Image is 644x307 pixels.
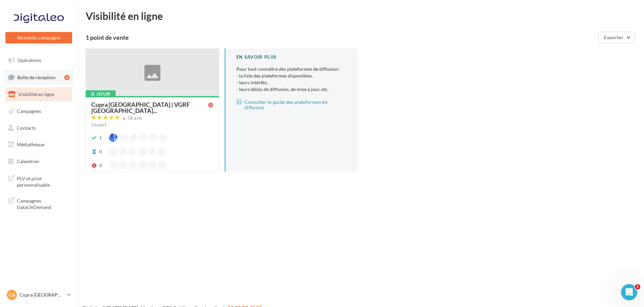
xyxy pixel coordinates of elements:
[17,125,36,130] span: Contacts
[4,193,74,213] a: Campagnes DataOnDemand
[4,70,74,85] a: Boîte de réception2
[86,34,595,40] div: 1 point de vente
[4,171,74,191] a: PLV et print personnalisable
[99,134,102,141] div: 1
[17,108,41,114] span: Campagnes
[17,74,56,80] span: Boîte de réception
[4,137,74,152] a: Médiathèque
[635,284,640,289] span: 1
[5,32,72,43] button: Nouvelle campagne
[236,72,347,79] li: - la liste des plateformes disponibles,
[236,79,347,86] li: - leurs intérêts,
[91,115,213,123] a: 58 avis
[64,75,69,80] div: 2
[621,284,637,300] iframe: Intercom live chat
[236,86,347,93] li: - leurs délais de diffusion, de mise à jour, etc.
[17,174,69,188] span: PLV et print personnalisable
[99,162,102,169] div: 0
[20,291,64,298] p: Cupra [GEOGRAPHIC_DATA]
[17,142,45,147] span: Médiathèque
[5,288,72,301] a: CA Cupra [GEOGRAPHIC_DATA]
[4,104,74,118] a: Campagnes
[9,291,15,298] span: CA
[86,90,116,98] div: À jour
[236,66,347,93] p: Pour tout connaître des plateformes de diffusion :
[598,32,635,43] button: Exporter
[18,57,41,63] span: Opérations
[127,116,142,120] div: 58 avis
[17,158,39,164] span: Calendrier
[91,122,106,127] span: Ouvert
[18,91,54,97] span: Visibilité en ligne
[99,148,102,155] div: 0
[4,87,74,101] a: Visibilité en ligne
[4,121,74,135] a: Contacts
[604,34,623,40] span: Exporter
[236,54,347,60] div: En savoir plus
[4,53,74,67] a: Opérations
[91,101,208,114] span: Cupra [GEOGRAPHIC_DATA] | VGRF [GEOGRAPHIC_DATA]...
[4,154,74,168] a: Calendrier
[17,196,69,211] span: Campagnes DataOnDemand
[86,11,636,21] div: Visibilité en ligne
[236,98,347,112] a: Consulter le guide des plateformes de diffusion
